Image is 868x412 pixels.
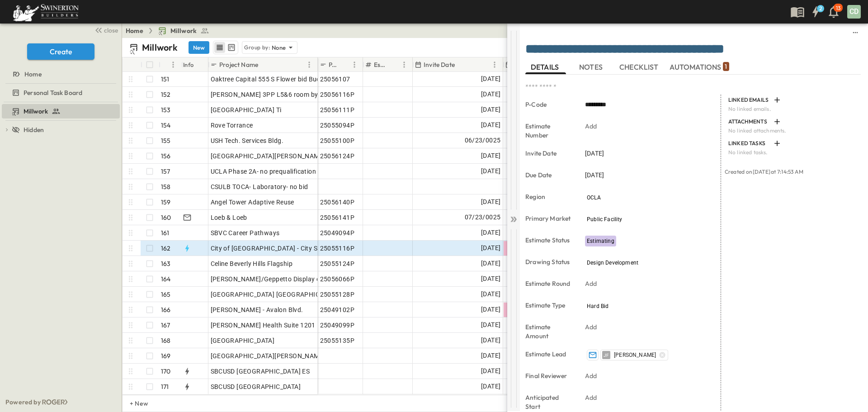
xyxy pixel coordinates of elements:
p: No linked attachments. [728,127,855,134]
div: Info [181,57,208,72]
p: P-Code [329,60,337,69]
p: 151 [161,75,170,84]
button: New [189,41,209,54]
div: test [2,85,120,100]
p: No linked tasks. [728,149,855,156]
span: Estimating [587,238,614,244]
span: CHECKLIST [619,63,660,71]
span: NOTES [579,63,604,71]
p: 160 [161,213,171,222]
span: SBVC Career Pathways [211,228,280,237]
span: Rove Torrance [211,121,253,130]
span: 06/23/0025 [465,135,501,146]
p: 159 [161,198,171,207]
p: + New [130,399,135,408]
span: [GEOGRAPHIC_DATA][PERSON_NAME] [211,351,325,360]
span: Hidden [24,125,44,134]
span: DETAILS [531,63,561,71]
button: Sort [260,60,270,70]
div: table view [213,41,238,54]
span: JF [604,355,609,355]
span: 25056124P [320,152,355,161]
p: 13 [836,5,840,12]
span: SBCUSD [GEOGRAPHIC_DATA] ES [211,367,310,376]
span: [DATE] [585,170,604,180]
span: 25056140P [320,198,355,207]
p: Estimate Status [525,236,572,245]
button: kanban view [226,42,237,53]
span: CSULB TOCA- Laboratory- no bid [211,182,308,191]
button: Menu [349,59,360,70]
p: Invite Date [525,149,572,158]
p: Add [585,322,597,331]
div: # [159,57,181,72]
span: Loeb & Loeb [211,213,247,222]
p: Add [585,279,597,288]
span: Celine Beverly Hills Flagship [211,259,293,268]
p: Estimate Number [525,122,572,140]
p: 1 [725,62,727,71]
p: Group by: [244,43,270,52]
p: 152 [161,90,171,99]
p: 157 [161,167,170,176]
span: OCLA [587,194,601,201]
p: Project Name [219,60,258,69]
h6: 2 [819,5,822,12]
button: Menu [168,59,179,70]
p: Estimate Amount [525,322,572,341]
p: 164 [161,275,171,284]
p: Final Reviewer [525,371,572,380]
p: 165 [161,290,171,299]
span: 25056111P [320,105,355,114]
img: 6c363589ada0b36f064d841b69d3a419a338230e66bb0a533688fa5cc3e9e735.png [11,2,80,21]
span: Public Facility [587,216,623,223]
button: Sort [339,60,349,70]
span: 25055094P [320,121,355,130]
span: 25055128P [320,290,355,299]
span: 25049094P [320,228,355,237]
span: UCLA Phase 2A- no prequalification needed [211,167,339,176]
p: 158 [161,182,171,191]
p: 155 [161,136,171,145]
p: 153 [161,105,171,114]
span: Oaktree Capital 555 S Flower bid Budget [211,75,330,84]
p: ATTACHMENTS [728,118,770,125]
span: 25049102P [320,305,355,314]
span: 25055100P [320,136,355,145]
p: Estimate Lead [525,350,572,359]
p: Estimate Number [374,60,387,69]
span: [GEOGRAPHIC_DATA] [GEOGRAPHIC_DATA] Structure [211,290,370,299]
span: [GEOGRAPHIC_DATA][PERSON_NAME] PSH (GMP) [211,152,361,161]
span: 25055124P [320,259,355,268]
a: Home [126,26,143,35]
p: Estimate Type [525,301,572,310]
p: 170 [161,367,171,376]
p: 161 [161,228,170,237]
button: Sort [389,60,399,70]
span: Personal Task Board [24,88,82,97]
p: Due Date [525,170,572,180]
span: 25056141P [320,213,355,222]
span: City of [GEOGRAPHIC_DATA] - City Services Building [211,244,364,253]
span: [PERSON_NAME]/Geppetto Display cabinets [211,275,342,284]
p: Invite Date [424,60,455,69]
span: 07/23/0025 [465,212,501,223]
button: Create [27,43,94,60]
div: test [2,104,120,118]
p: No linked emails. [728,105,855,113]
span: SBCUSD [GEOGRAPHIC_DATA] [211,382,301,391]
p: 162 [161,244,171,253]
p: Add [585,371,597,380]
p: 154 [161,121,171,130]
nav: breadcrumbs [126,26,215,35]
p: LINKED TASKS [728,140,770,147]
p: 167 [161,321,170,330]
span: [DATE] [585,149,604,158]
span: Millwork [24,107,48,116]
span: [PERSON_NAME] [614,351,656,359]
span: 25056116P [320,90,355,99]
button: row view [214,42,225,53]
p: 163 [161,259,171,268]
span: [GEOGRAPHIC_DATA] Ti [211,105,282,114]
span: [GEOGRAPHIC_DATA] [211,336,275,345]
